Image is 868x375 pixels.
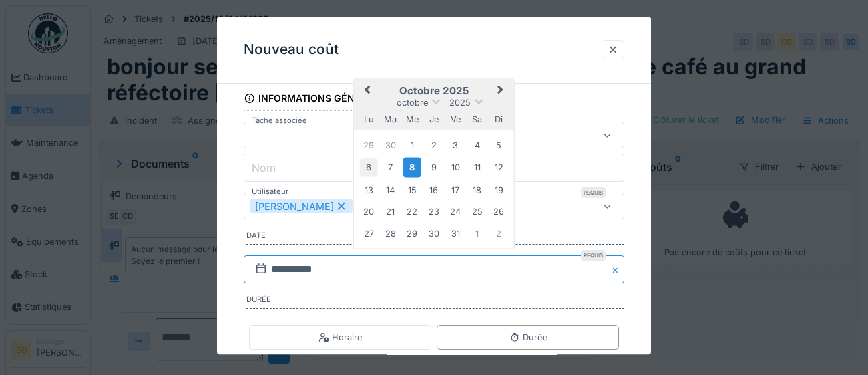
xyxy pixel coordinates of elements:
[246,295,624,309] label: Durée
[381,181,399,199] div: Choose mardi 14 octobre 2025
[490,181,508,199] div: Choose dimanche 19 octobre 2025
[403,158,421,177] div: Choose mercredi 8 octobre 2025
[360,136,378,154] div: Choose lundi 29 septembre 2025
[490,110,508,128] div: dimanche
[244,89,391,112] div: Informations générales
[468,225,486,243] div: Choose samedi 1 novembre 2025
[381,225,399,243] div: Choose mardi 28 octobre 2025
[246,231,624,245] label: Date
[360,181,378,199] div: Choose lundi 13 octobre 2025
[468,203,486,221] div: Choose samedi 25 octobre 2025
[447,181,465,199] div: Choose vendredi 17 octobre 2025
[403,110,421,128] div: mercredi
[581,188,606,199] div: Requis
[360,203,378,221] div: Choose lundi 20 octobre 2025
[610,256,624,284] button: Close
[425,181,443,199] div: Choose jeudi 16 octobre 2025
[244,41,339,58] h3: Nouveau coût
[425,136,443,154] div: Choose jeudi 2 octobre 2025
[381,136,399,154] div: Choose mardi 30 septembre 2025
[449,98,471,108] span: 2025
[250,199,353,214] div: [PERSON_NAME]
[490,203,508,221] div: Choose dimanche 26 octobre 2025
[447,225,465,243] div: Choose vendredi 31 octobre 2025
[360,110,378,128] div: lundi
[355,81,377,102] button: Previous Month
[468,181,486,199] div: Choose samedi 18 octobre 2025
[490,158,508,176] div: Choose dimanche 12 octobre 2025
[249,186,291,198] label: Utilisateur
[468,158,486,176] div: Choose samedi 11 octobre 2025
[490,225,508,243] div: Choose dimanche 2 novembre 2025
[447,158,465,176] div: Choose vendredi 10 octobre 2025
[447,136,465,154] div: Choose vendredi 3 octobre 2025
[249,116,310,127] label: Tâche associée
[360,225,378,243] div: Choose lundi 27 octobre 2025
[425,203,443,221] div: Choose jeudi 23 octobre 2025
[490,136,508,154] div: Choose dimanche 5 octobre 2025
[358,134,509,244] div: Month octobre, 2025
[425,158,443,176] div: Choose jeudi 9 octobre 2025
[397,98,428,108] span: octobre
[360,158,378,176] div: Choose lundi 6 octobre 2025
[509,331,547,344] div: Durée
[403,181,421,199] div: Choose mercredi 15 octobre 2025
[354,85,514,97] h2: octobre 2025
[381,158,399,176] div: Choose mardi 7 octobre 2025
[447,110,465,128] div: vendredi
[249,160,278,176] label: Nom
[425,225,443,243] div: Choose jeudi 30 octobre 2025
[468,136,486,154] div: Choose samedi 4 octobre 2025
[403,225,421,243] div: Choose mercredi 29 octobre 2025
[381,110,399,128] div: mardi
[425,110,443,128] div: jeudi
[403,203,421,221] div: Choose mercredi 22 octobre 2025
[468,110,486,128] div: samedi
[318,331,362,344] div: Horaire
[581,251,606,261] div: Requis
[403,136,421,154] div: Choose mercredi 1 octobre 2025
[491,81,513,102] button: Next Month
[381,203,399,221] div: Choose mardi 21 octobre 2025
[447,203,465,221] div: Choose vendredi 24 octobre 2025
